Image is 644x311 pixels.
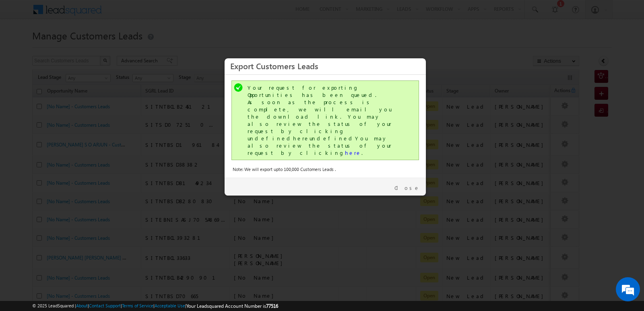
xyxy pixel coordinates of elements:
[248,84,405,157] div: Your request for exporting Opportunities has been queued. As soon as the process is complete, we ...
[76,303,88,308] a: About
[186,303,278,309] span: Your Leadsquared Account Number is
[394,184,420,192] a: Close
[345,149,361,156] a: here
[122,303,153,308] a: Terms of Service
[32,302,278,310] span: © 2025 LeadSquared | | | | |
[233,166,418,173] div: Note: We will export upto 100,000 Customers Leads .
[230,59,420,73] h3: Export Customers Leads
[89,303,121,308] a: Contact Support
[155,303,185,308] a: Acceptable Use
[266,303,278,309] span: 77516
